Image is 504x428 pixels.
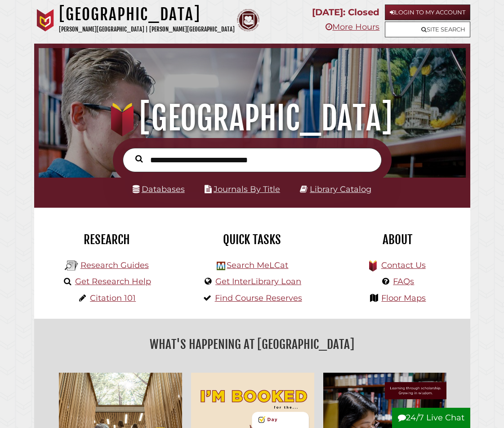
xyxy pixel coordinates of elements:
a: Journals By Title [214,184,280,194]
h1: [GEOGRAPHIC_DATA] [46,98,458,138]
img: Hekman Library Logo [217,262,225,270]
h2: About [331,232,463,247]
a: Site Search [385,22,470,37]
i: Search [135,155,143,163]
a: Get InterLibrary Loan [215,276,301,286]
h1: [GEOGRAPHIC_DATA] [59,4,235,24]
a: More Hours [326,22,379,32]
h2: Quick Tasks [186,232,318,247]
a: FAQs [393,276,414,286]
a: Login to My Account [385,4,470,20]
a: Library Catalog [310,184,371,194]
h2: What's Happening at [GEOGRAPHIC_DATA] [41,334,464,355]
a: Contact Us [381,260,426,270]
a: Citation 101 [90,293,136,303]
a: Floor Maps [381,293,426,303]
h2: Research [41,232,173,247]
img: Hekman Library Logo [65,259,78,272]
button: Search [131,153,147,165]
img: Calvin Theological Seminary [237,9,259,31]
p: [PERSON_NAME][GEOGRAPHIC_DATA] | [PERSON_NAME][GEOGRAPHIC_DATA] [59,24,235,35]
p: [DATE]: Closed [312,4,379,20]
a: Search MeLCat [227,260,288,270]
a: Get Research Help [75,276,151,286]
img: Calvin University [34,9,57,31]
a: Find Course Reserves [215,293,302,303]
a: Databases [133,184,185,194]
a: Research Guides [80,260,149,270]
